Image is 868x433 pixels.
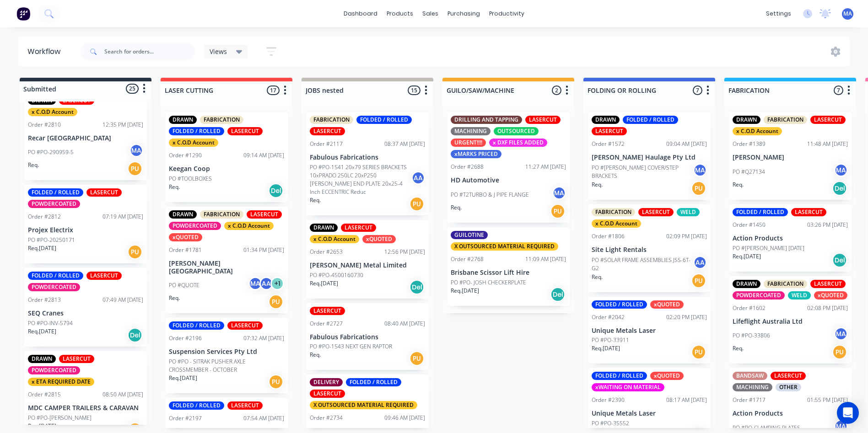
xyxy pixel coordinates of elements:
div: DRAWNLASERCUTx C.O.D AccountxQUOTEDOrder #265312:56 PM [DATE][PERSON_NAME] Metal LimitedPO #PO-45... [306,220,429,299]
div: LASERCUT [810,280,846,288]
div: WELD [788,291,811,299]
input: Search for orders... [104,43,195,61]
div: DRAWNLASERCUTx C.O.D AccountOrder #281012:35 PM [DATE]Recar [GEOGRAPHIC_DATA]PO #PO-290959-5MAReq.PU [24,93,147,181]
div: Order #2390 [592,396,625,404]
div: AA [411,171,425,185]
div: xQUOTED [362,235,396,243]
a: dashboard [339,7,382,21]
p: Req. [310,196,321,204]
div: LASERCUT [810,116,846,124]
div: FOLDED / ROLLED [169,127,224,135]
div: LASERCUT [227,321,263,330]
div: FOLDED / ROLLED [623,116,678,124]
p: MDC CAMPER TRAILERS & CARAVAN [28,404,143,412]
p: PO #TOOLBOXES [169,175,212,183]
div: MA [693,163,707,177]
div: PU [832,345,847,359]
div: DRAWNFABRICATIONLASERCUTPOWDERCOATEDx C.O.D AccountxQUOTEDOrder #178101:34 PM [DATE][PERSON_NAME]... [165,207,288,314]
p: Site Light Rentals [592,246,707,254]
div: 11:09 AM [DATE] [525,255,566,263]
span: MA [843,10,852,18]
div: Order #1290 [169,151,202,160]
p: PO #PO-290959-5 [28,148,74,156]
div: X OUTSOURCED MATERIAL REQUIRED [451,242,558,251]
div: Order #2197 [169,414,202,422]
div: LASERCUT [341,224,376,232]
div: PU [691,181,706,196]
div: FOLDED / ROLLED [169,321,224,330]
div: POWDERCOATED [169,222,221,230]
div: Order #2810 [28,121,61,129]
div: URGENT!!!! [451,139,486,147]
div: LASERCUT [310,307,345,315]
p: Action Products [733,235,848,242]
div: DRAWNFABRICATIONLASERCUTPOWDERCOATEDWELDxQUOTEDOrder #160202:08 PM [DATE]Lifeflight Australia Ltd... [729,276,852,364]
div: FABRICATION [200,116,243,124]
div: FOLDED / ROLLEDLASERCUTOrder #219607:32 AM [DATE]Suspension Services Pty LtdPO #PO - SITRAK PUSHE... [165,318,288,393]
div: x ETA REQUIRED DATE [28,378,94,386]
div: 03:26 PM [DATE] [807,221,848,229]
p: [PERSON_NAME] Metal Limited [310,262,425,269]
p: PO #PO-CLAMPING PLATES [733,424,800,432]
div: DRAWN [733,280,760,288]
div: FOLDED / ROLLEDLASERCUTOrder #145003:26 PM [DATE]Action ProductsPO #[PERSON_NAME] [DATE]Req.[DATE... [729,204,852,272]
div: GUILOTINEX OUTSOURCED MATERIAL REQUIREDOrder #276811:09 AM [DATE]Brisbane Scissor Lift HirePO #PO... [447,227,570,306]
div: Order #2812 [28,213,61,221]
p: Req. [733,344,744,353]
div: 11:48 AM [DATE] [807,140,848,148]
p: PO #T2TURBO & J PIPE FLANGE [451,191,529,199]
div: LASERCUTOrder #272708:40 AM [DATE]Fabulous FabricationsPO #PO-1543 NEXT GEN RAPTORReq.PU [306,303,429,370]
p: [PERSON_NAME] [733,154,848,161]
div: LASERCUT [310,390,345,398]
p: Req. [DATE] [310,279,338,288]
div: POWDERCOATED [28,200,80,208]
div: PU [691,273,706,288]
p: [PERSON_NAME] Haulage Pty Ltd [592,154,707,161]
div: FOLDED / ROLLEDxQUOTEDOrder #204202:20 PM [DATE]Unique Metals LaserPO #PO-33911Req.[DATE]PU [588,297,711,364]
div: FOLDED / ROLLED [169,401,224,410]
div: Order #1602 [733,304,766,312]
div: Order #1572 [592,140,625,148]
div: Del [269,183,283,198]
div: 08:37 AM [DATE] [384,140,425,148]
div: Order #1806 [592,232,625,241]
div: POWDERCOATED [733,291,785,299]
div: Del [832,181,847,196]
p: Req. [DATE] [28,327,56,336]
div: Order #2734 [310,414,343,422]
div: 07:54 AM [DATE] [243,414,284,422]
p: Unique Metals Laser [592,410,707,417]
p: PO #Q27134 [733,168,765,176]
p: Keegan Coop [169,165,284,173]
p: Req. [169,294,180,302]
div: WELD [677,208,700,216]
div: LASERCUT [525,116,561,124]
div: OTHER [776,383,801,391]
p: Req. [DATE] [169,374,197,382]
div: DRAWN [28,355,56,363]
div: Workflow [27,46,65,57]
div: PU [410,351,424,366]
p: [PERSON_NAME][GEOGRAPHIC_DATA] [169,260,284,275]
div: x C.O.D Account [592,219,641,228]
p: Req. [733,181,744,189]
div: FABRICATIONLASERCUTWELDx C.O.D AccountOrder #180602:09 PM [DATE]Site Light RentalsPO #SOLAR FRAME... [588,204,711,292]
div: Order #2117 [310,140,343,148]
p: PO #PO-35552 [592,419,629,428]
div: 07:19 AM [DATE] [102,213,143,221]
p: Req. [DATE] [28,244,56,252]
p: PO #PO- JOSH CHECKERPLATE [451,278,526,287]
div: LASERCUT [310,127,345,135]
div: Order #2768 [451,255,484,263]
p: PO #PO-33911 [592,336,629,344]
p: Fabulous Fabrications [310,154,425,161]
div: Del [550,287,565,302]
p: PO #PO-1541 20x79 SERIES BRACKETS 10xPRADO 250LC 20xP250 [PERSON_NAME] END PLATE 20x25-4 Inch ECC... [310,163,411,196]
div: 02:20 PM [DATE] [666,313,707,321]
div: Order #2688 [451,163,484,171]
div: DRAWNFOLDED / ROLLEDLASERCUTOrder #157209:04 AM [DATE][PERSON_NAME] Haulage Pty LtdPO #[PERSON_NA... [588,112,711,200]
div: xQUOTED [814,291,847,299]
p: Unique Metals Laser [592,327,707,335]
div: LASERCUT [791,208,826,216]
div: Order #1450 [733,221,766,229]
